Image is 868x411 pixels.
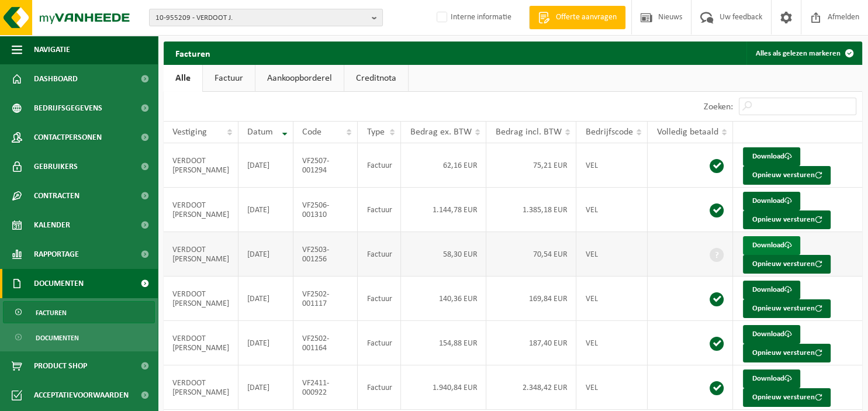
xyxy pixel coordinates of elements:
[164,232,238,277] td: VERDOOT [PERSON_NAME]
[486,232,576,277] td: 70,54 EUR
[302,127,321,137] span: Code
[401,277,486,321] td: 140,36 EUR
[743,325,800,344] a: Download
[149,9,383,26] button: 10-955209 - VERDOOT J.
[401,321,486,365] td: 154,88 EUR
[576,365,648,410] td: VEL
[164,65,202,92] a: Alle
[486,188,576,232] td: 1.385,18 EUR
[410,127,471,137] span: Bedrag ex. BTW
[576,143,648,188] td: VEL
[34,269,84,298] span: Documenten
[743,192,800,210] a: Download
[172,127,207,137] span: Vestiging
[434,9,511,26] label: Interne informatie
[36,302,67,324] span: Facturen
[34,181,79,210] span: Contracten
[293,188,358,232] td: VF2506-001310
[293,365,358,410] td: VF2411-000922
[164,188,238,232] td: VERDOOT [PERSON_NAME]
[238,188,293,232] td: [DATE]
[36,327,79,349] span: Documenten
[743,388,831,407] button: Opnieuw versturen
[247,127,273,137] span: Datum
[743,344,831,362] button: Opnieuw versturen
[3,301,155,323] a: Facturen
[358,365,401,410] td: Factuur
[164,143,238,188] td: VERDOOT [PERSON_NAME]
[238,277,293,321] td: [DATE]
[155,9,367,27] span: 10-955209 - VERDOOT J.
[293,143,358,188] td: VF2507-001294
[743,166,831,185] button: Opnieuw versturen
[743,255,831,274] button: Opnieuw versturen
[34,123,102,152] span: Contactpersonen
[743,147,800,166] a: Download
[495,127,561,137] span: Bedrag incl. BTW
[576,232,648,277] td: VEL
[486,321,576,365] td: 187,40 EUR
[238,321,293,365] td: [DATE]
[743,281,800,299] a: Download
[238,143,293,188] td: [DATE]
[746,42,861,65] button: Alles als gelezen markeren
[743,299,831,318] button: Opnieuw versturen
[238,365,293,410] td: [DATE]
[358,321,401,365] td: Factuur
[358,232,401,277] td: Factuur
[358,143,401,188] td: Factuur
[576,321,648,365] td: VEL
[293,321,358,365] td: VF2502-001164
[743,369,800,388] a: Download
[576,188,648,232] td: VEL
[576,277,648,321] td: VEL
[529,6,625,29] a: Offerte aanvragen
[401,232,486,277] td: 58,30 EUR
[344,65,408,92] a: Creditnota
[164,365,238,410] td: VERDOOT [PERSON_NAME]
[553,12,620,23] span: Offerte aanvragen
[34,240,79,269] span: Rapportage
[203,65,255,92] a: Factuur
[34,64,78,94] span: Dashboard
[743,236,800,255] a: Download
[486,365,576,410] td: 2.348,42 EUR
[238,232,293,277] td: [DATE]
[164,277,238,321] td: VERDOOT [PERSON_NAME]
[401,365,486,410] td: 1.940,84 EUR
[486,143,576,188] td: 75,21 EUR
[255,65,344,92] a: Aankoopborderel
[164,321,238,365] td: VERDOOT [PERSON_NAME]
[358,188,401,232] td: Factuur
[34,94,102,123] span: Bedrijfsgegevens
[164,42,222,64] h2: Facturen
[34,35,70,64] span: Navigatie
[3,326,155,348] a: Documenten
[656,127,718,137] span: Volledig betaald
[293,232,358,277] td: VF2503-001256
[401,143,486,188] td: 62,16 EUR
[401,188,486,232] td: 1.144,78 EUR
[293,277,358,321] td: VF2502-001117
[34,381,129,410] span: Acceptatievoorwaarden
[743,210,831,229] button: Opnieuw versturen
[34,351,87,381] span: Product Shop
[34,210,70,240] span: Kalender
[585,127,632,137] span: Bedrijfscode
[486,277,576,321] td: 169,84 EUR
[366,127,384,137] span: Type
[358,277,401,321] td: Factuur
[704,102,733,112] label: Zoeken:
[34,152,78,181] span: Gebruikers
